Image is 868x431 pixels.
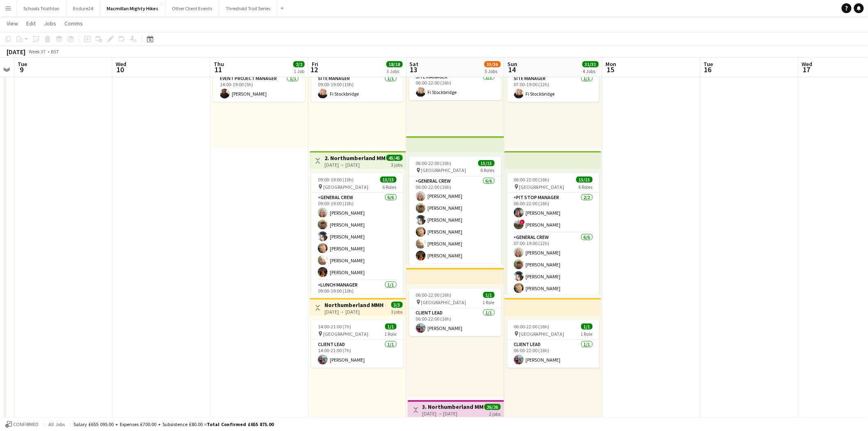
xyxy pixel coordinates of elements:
[409,308,501,336] app-card-role: Client Lead1/106:00-22:00 (16h)[PERSON_NAME]
[421,299,466,305] span: [GEOGRAPHIC_DATA]
[416,292,452,298] span: 06:00-22:00 (16h)
[508,60,518,68] span: Sun
[387,68,402,74] div: 3 Jobs
[311,173,403,295] app-job-card: 09:00-19:00 (10h)15/15 [GEOGRAPHIC_DATA]6 RolesGeneral Crew6/609:00-19:00 (10h)[PERSON_NAME][PERS...
[311,320,403,368] app-job-card: 14:00-21:00 (7h)1/1 [GEOGRAPHIC_DATA]1 RoleClient Lead1/114:00-21:00 (7h)[PERSON_NAME]
[47,421,66,427] span: All jobs
[207,421,274,427] span: Total Confirmed £655 875.00
[391,308,403,315] div: 3 jobs
[409,289,501,336] app-job-card: 06:00-22:00 (16h)1/1 [GEOGRAPHIC_DATA]1 RoleClient Lead1/106:00-22:00 (16h)[PERSON_NAME]
[507,320,599,368] app-job-card: 06:00-22:00 (16h)1/1 [GEOGRAPHIC_DATA]1 RoleClient Lead1/106:00-22:00 (16h)[PERSON_NAME]
[213,74,305,102] app-card-role: Event Project Manager1/114:00-19:00 (5h)[PERSON_NAME]
[3,18,21,29] a: View
[312,60,318,68] span: Fri
[409,157,501,278] app-job-card: 06:00-22:00 (16h)15/15 [GEOGRAPHIC_DATA]6 RolesGeneral Crew6/606:00-22:00 (16h)[PERSON_NAME][PERS...
[17,0,66,16] button: Schools Triathlon
[385,331,397,337] span: 1 Role
[489,410,501,417] div: 2 jobs
[481,167,495,173] span: 6 Roles
[409,65,419,74] span: 13
[311,280,403,308] app-card-role: Lunch Manager1/109:00-19:00 (10h)
[507,233,599,320] app-card-role: General Crew6/607:00-19:00 (12h)[PERSON_NAME][PERSON_NAME][PERSON_NAME][PERSON_NAME]
[507,65,518,74] span: 14
[323,184,368,190] span: [GEOGRAPHIC_DATA]
[212,65,224,74] span: 11
[579,184,593,190] span: 6 Roles
[16,65,27,74] span: 9
[383,184,397,190] span: 6 Roles
[324,162,386,168] div: [DATE] → [DATE]
[311,65,318,74] span: 12
[385,323,397,330] span: 1/1
[73,421,274,427] div: Salary £655 095.00 + Expenses £700.00 + Subsistence £80.00 =
[41,18,59,29] a: Jobs
[44,20,56,27] span: Jobs
[114,65,126,74] span: 10
[23,18,39,29] a: Edit
[581,331,593,337] span: 1 Role
[380,177,397,183] span: 15/15
[324,301,386,309] h3: Northumberland MMH - 3 day role
[13,422,39,427] span: Confirmed
[391,302,403,308] span: 3/3
[606,60,617,68] span: Mon
[423,410,484,417] div: [DATE] → [DATE]
[386,155,403,161] span: 45/45
[514,323,550,330] span: 06:00-22:00 (16h)
[51,48,59,55] div: BST
[165,0,219,16] button: Other Client Events
[703,65,713,74] span: 16
[386,61,403,67] span: 18/18
[483,299,495,305] span: 1 Role
[802,60,813,68] span: Wed
[66,0,100,16] button: Endure24
[410,60,419,68] span: Sat
[26,20,36,27] span: Edit
[18,60,27,68] span: Tue
[311,340,403,368] app-card-role: Client Lead1/114:00-21:00 (7h)[PERSON_NAME]
[423,403,484,410] h3: 3. Northumberland MMH- 2 day role
[4,420,40,429] button: Confirmed
[311,193,403,280] app-card-role: General Crew6/609:00-19:00 (10h)[PERSON_NAME][PERSON_NAME][PERSON_NAME][PERSON_NAME][PERSON_NAME]...
[581,323,593,330] span: 1/1
[100,0,165,16] button: Macmillan Mighty Hikes
[507,193,599,233] app-card-role: Pit Stop Manager2/206:00-22:00 (16h)[PERSON_NAME]![PERSON_NAME]
[391,161,403,168] div: 3 jobs
[116,60,126,68] span: Wed
[519,184,564,190] span: [GEOGRAPHIC_DATA]
[311,74,403,102] app-card-role: Site Manager1/109:00-19:00 (10h)Fi Stockbridge
[7,20,18,27] span: View
[7,48,25,56] div: [DATE]
[704,60,713,68] span: Tue
[323,331,368,337] span: [GEOGRAPHIC_DATA]
[293,61,305,67] span: 2/2
[214,60,224,68] span: Thu
[409,72,501,100] app-card-role: Site Manager1/106:00-22:00 (16h)Fi Stockbridge
[483,292,495,298] span: 1/1
[583,68,598,74] div: 4 Jobs
[507,173,599,295] app-job-card: 06:00-22:00 (16h)15/15 [GEOGRAPHIC_DATA]6 RolesPit Stop Manager2/206:00-22:00 (16h)[PERSON_NAME]!...
[507,340,599,368] app-card-role: Client Lead1/106:00-22:00 (16h)[PERSON_NAME]
[605,65,617,74] span: 15
[324,309,386,315] div: [DATE] → [DATE]
[485,68,500,74] div: 5 Jobs
[294,68,304,74] div: 1 Job
[582,61,599,67] span: 31/31
[27,48,48,55] span: Week 37
[416,160,452,166] span: 06:00-22:00 (16h)
[514,177,550,183] span: 06:00-22:00 (16h)
[801,65,813,74] span: 17
[507,74,599,102] app-card-role: Site Manager1/107:00-19:00 (12h)Fi Stockbridge
[519,331,564,337] span: [GEOGRAPHIC_DATA]
[421,167,466,173] span: [GEOGRAPHIC_DATA]
[484,61,501,67] span: 35/36
[324,154,386,162] h3: 2. Northumberland MMH- 3 day role
[520,220,525,225] span: !
[219,0,277,16] button: Threshold Trail Series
